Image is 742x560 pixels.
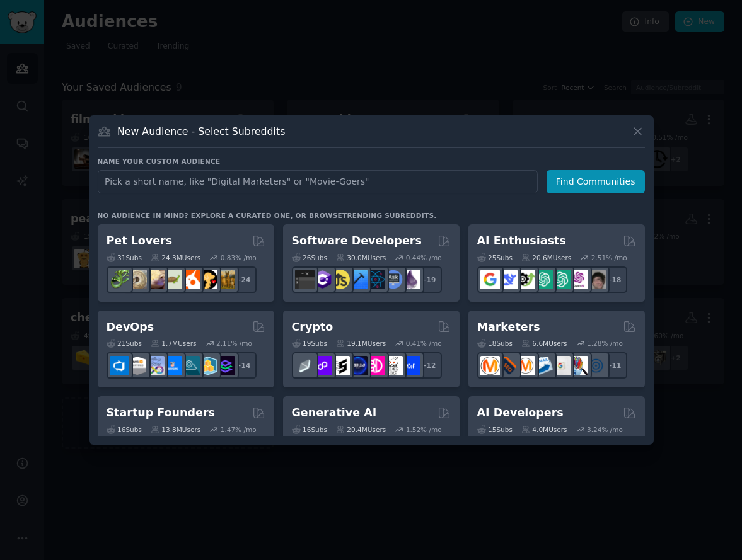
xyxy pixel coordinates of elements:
div: 0.44 % /mo [406,253,442,262]
img: AskMarketing [516,356,535,375]
div: 20.4M Users [336,425,386,434]
div: + 14 [230,352,257,379]
div: + 18 [601,266,627,293]
img: leopardgeckos [145,270,165,289]
img: AWS_Certified_Experts [127,356,147,375]
img: turtle [163,270,182,289]
img: googleads [551,356,571,375]
div: 3.24 % /mo [587,425,623,434]
img: Emailmarketing [533,356,553,375]
img: learnjavascript [330,270,350,289]
img: chatgpt_promptDesign [533,270,553,289]
h2: AI Enthusiasts [477,233,566,249]
img: MarketingResearch [569,356,588,375]
h2: Generative AI [292,405,377,421]
h2: Crypto [292,319,333,335]
img: software [295,270,315,289]
div: 26 Sub s [292,253,327,262]
a: trending subreddits [342,212,434,219]
div: + 12 [415,352,442,379]
div: 13.8M Users [151,425,200,434]
img: defiblockchain [366,356,385,375]
div: 1.52 % /mo [406,425,442,434]
img: reactnative [366,270,385,289]
img: aws_cdk [198,356,217,375]
div: 1.28 % /mo [587,339,623,348]
div: 31 Sub s [107,253,142,262]
img: bigseo [498,356,518,375]
div: + 11 [601,352,627,379]
div: 4.0M Users [521,425,567,434]
div: 15 Sub s [477,425,513,434]
img: PlatformEngineers [216,356,235,375]
div: 16 Sub s [107,425,142,434]
h2: AI Developers [477,405,564,421]
div: 0.41 % /mo [406,339,442,348]
img: AskComputerScience [383,270,403,289]
img: ethstaker [330,356,350,375]
div: + 24 [230,266,257,293]
div: No audience in mind? Explore a curated one, or browse . [98,211,437,220]
div: 0.83 % /mo [221,253,257,262]
div: + 19 [415,266,442,293]
div: 2.51 % /mo [591,253,627,262]
img: 0xPolygon [313,356,332,375]
img: dogbreed [216,270,235,289]
button: Find Communities [547,170,645,193]
img: azuredevops [110,356,129,375]
h2: Pet Lovers [107,233,173,249]
img: defi_ [401,356,420,375]
img: DeepSeek [498,270,518,289]
img: content_marketing [480,356,500,375]
h3: New Audience - Select Subreddits [117,125,285,138]
h2: Software Developers [292,233,422,249]
img: ballpython [127,270,147,289]
img: web3 [348,356,368,375]
img: elixir [401,270,420,289]
img: OnlineMarketing [586,356,606,375]
div: 1.47 % /mo [221,425,257,434]
div: 21 Sub s [107,339,142,348]
div: 30.0M Users [336,253,386,262]
img: GoogleGeminiAI [480,270,500,289]
div: 6.6M Users [521,339,567,348]
img: Docker_DevOps [145,356,165,375]
div: 2.11 % /mo [216,339,252,348]
img: AItoolsCatalog [516,270,535,289]
div: 19 Sub s [292,339,327,348]
h3: Name your custom audience [98,157,645,166]
img: chatgpt_prompts_ [551,270,571,289]
img: cockatiel [180,270,200,289]
div: 24.3M Users [151,253,200,262]
img: OpenAIDev [569,270,588,289]
div: 25 Sub s [477,253,513,262]
img: herpetology [110,270,129,289]
h2: Marketers [477,319,540,335]
img: platformengineering [180,356,200,375]
img: csharp [313,270,332,289]
div: 1.7M Users [151,339,197,348]
input: Pick a short name, like "Digital Marketers" or "Movie-Goers" [98,170,538,193]
img: ArtificalIntelligence [586,270,606,289]
div: 19.1M Users [336,339,386,348]
h2: DevOps [107,319,154,335]
img: DevOpsLinks [163,356,182,375]
div: 16 Sub s [292,425,327,434]
img: PetAdvice [198,270,217,289]
div: 20.6M Users [521,253,571,262]
img: iOSProgramming [348,270,368,289]
h2: Startup Founders [107,405,215,421]
img: ethfinance [295,356,315,375]
img: CryptoNews [383,356,403,375]
div: 18 Sub s [477,339,513,348]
